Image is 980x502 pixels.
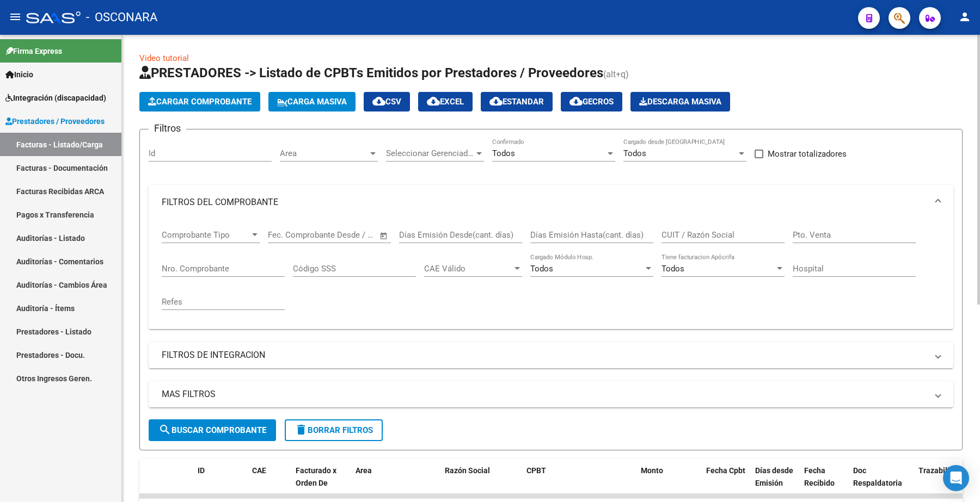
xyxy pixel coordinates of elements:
span: Doc Respaldatoria [853,466,902,487]
span: Estandar [489,97,544,107]
mat-icon: cloud_download [372,95,385,108]
span: Gecros [569,97,614,107]
button: Estandar [481,92,553,111]
span: Seleccionar Gerenciador [386,148,474,158]
mat-panel-title: FILTROS DEL COMPROBANTE [162,196,927,208]
span: Carga Masiva [277,97,347,107]
span: Facturado x Orden De [296,466,336,487]
span: EXCEL [427,97,464,107]
mat-expansion-panel-header: FILTROS DEL COMPROBANTE [149,185,953,220]
span: ID [198,466,205,475]
button: Borrar Filtros [285,419,383,441]
button: Open calendar [378,230,390,242]
span: Todos [530,264,553,274]
span: Area [356,466,372,475]
button: Cargar Comprobante [139,92,260,111]
span: CAE Válido [424,264,512,274]
span: Inicio [5,69,33,80]
mat-expansion-panel-header: FILTROS DE INTEGRACION [149,342,953,368]
span: Firma Express [5,45,62,57]
span: Borrar Filtros [295,425,373,435]
span: Integración (discapacidad) [5,92,106,104]
mat-expansion-panel-header: MAS FILTROS [149,381,953,407]
button: CSV [364,92,410,111]
span: Descarga Masiva [639,97,721,107]
span: Días desde Emisión [755,466,793,487]
span: Prestadores / Proveedores [5,115,105,127]
span: Fecha Recibido [804,466,835,487]
button: Gecros [561,92,622,111]
mat-panel-title: MAS FILTROS [162,388,927,400]
span: Todos [623,148,646,158]
span: Fecha Cpbt [706,466,745,475]
span: Razón Social [445,466,490,475]
mat-icon: person [958,10,971,23]
mat-icon: cloud_download [569,95,583,108]
mat-icon: delete [295,423,308,436]
span: Todos [661,264,684,274]
span: PRESTADORES -> Listado de CPBTs Emitidos por Prestadores / Proveedores [139,65,603,80]
button: Buscar Comprobante [149,419,276,441]
button: Descarga Masiva [630,92,730,111]
span: Monto [641,466,663,475]
div: Open Intercom Messenger [943,465,969,491]
span: Comprobante Tipo [162,230,250,240]
mat-icon: menu [9,10,22,23]
span: Area [280,148,368,158]
app-download-masive: Descarga masiva de comprobantes (adjuntos) [630,92,730,111]
span: Cargar Comprobante [148,97,252,107]
span: CSV [372,97,401,107]
mat-icon: cloud_download [489,95,503,108]
mat-icon: search [158,423,171,436]
span: CAE [252,466,266,475]
span: CPBT [526,466,546,475]
input: Fecha inicio [268,230,312,240]
button: EXCEL [418,92,473,111]
button: Carga Masiva [268,92,356,111]
span: Todos [492,148,515,158]
span: (alt+q) [603,69,629,79]
input: Fecha fin [322,230,375,240]
span: Mostrar totalizadores [768,147,847,160]
mat-icon: cloud_download [427,95,440,108]
h3: Filtros [149,121,186,136]
span: Trazabilidad [918,466,963,475]
a: Video tutorial [139,53,189,63]
mat-panel-title: FILTROS DE INTEGRACION [162,349,927,361]
div: FILTROS DEL COMPROBANTE [149,220,953,329]
span: Buscar Comprobante [158,425,266,435]
span: - OSCONARA [86,5,157,29]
